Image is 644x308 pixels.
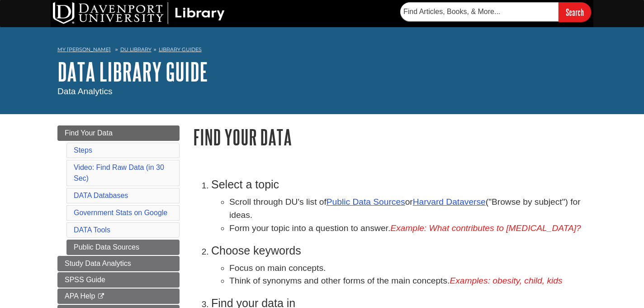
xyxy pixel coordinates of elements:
img: DU Library [53,2,225,24]
a: Public Data Sources [66,240,180,255]
a: SPSS Guide [57,272,180,288]
a: DATA Tools [74,226,110,234]
a: Study Data Analytics [57,256,180,271]
a: Government Stats on Google [74,209,167,217]
a: DATA Databases [74,192,128,199]
a: Public Data Sources [327,197,405,207]
a: DATA Library Guide [57,58,208,86]
h1: Find Your Data [193,125,587,149]
i: This link opens in a new window [97,294,105,299]
a: Steps [74,146,92,154]
span: APA Help [65,292,95,300]
form: Searches DU Library's articles, books, and more [400,2,591,22]
a: My [PERSON_NAME] [57,46,111,53]
input: Find Articles, Books, & More... [400,2,559,21]
em: Example: What contributes to [MEDICAL_DATA]? [390,223,581,233]
h3: Select a topic [211,178,587,191]
li: Scroll through DU's list of or ("Browse by subject") for ideas. [229,196,587,222]
a: Find Your Data [57,125,180,141]
a: DU Library [120,46,152,53]
a: Video: Find Raw Data (in 30 Sec) [74,164,164,182]
nav: breadcrumb [57,43,587,58]
em: Examples: obesity, child, kids [450,276,562,285]
span: Study Data Analytics [65,260,131,267]
a: Library Guides [159,46,202,53]
li: Think of synonyms and other forms of the main concepts. [229,274,587,288]
a: Harvard Dataverse [413,197,486,207]
span: Find Your Data [65,129,113,137]
span: Data Analytics [57,87,113,96]
li: Focus on main concepts. [229,262,587,275]
h3: Choose keywords [211,244,587,257]
li: Form your topic into a question to answer. [229,222,587,235]
span: SPSS Guide [65,276,105,284]
a: APA Help [57,289,180,304]
input: Search [559,2,591,22]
